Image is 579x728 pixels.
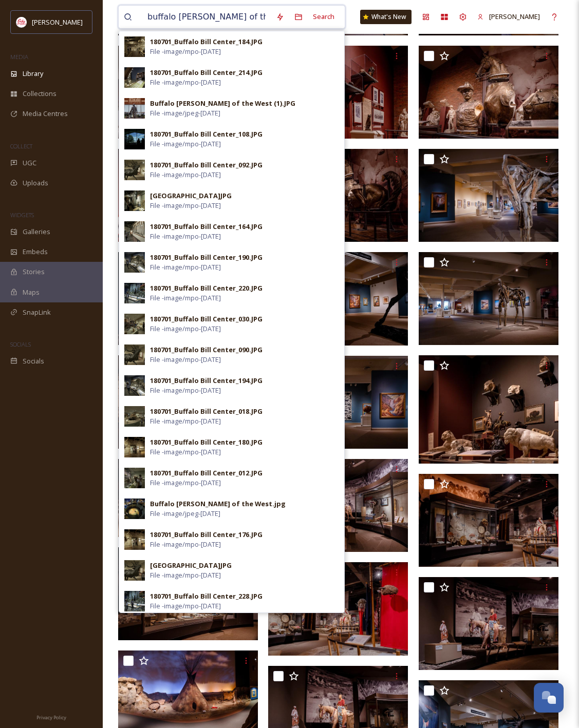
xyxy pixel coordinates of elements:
[150,253,263,262] div: 180701_Buffalo Bill Center_190.JPG
[124,437,145,457] img: 9G09ukj0ESYAAAAAAAAYfQ180701_Buffalo%2520Bill%2520Center_180.JPG
[23,109,68,119] span: Media Centres
[150,191,232,201] div: [GEOGRAPHIC_DATA]JPG
[472,7,545,27] a: [PERSON_NAME]
[150,170,221,180] span: File - image/mpo - [DATE]
[124,468,145,488] img: 9G09ukj0ESYAAAAAAAAYKA180701_Buffalo%2520Bill%2520Center_012.JPG
[23,69,43,79] span: Library
[118,547,258,640] img: ext_1736541980.833779_christian.miklos@verbinteractive.com-BBCW-Plains Indian-39.jpg
[124,160,145,180] img: 9G09ukj0ESYAAAAAAAAYUQ180701_Buffalo%2520Bill%2520Center_092.JPG
[150,232,221,241] span: File - image/mpo - [DATE]
[150,324,221,334] span: File - image/mpo - [DATE]
[308,7,340,27] div: Search
[419,149,558,242] img: ext_1736542086.552228_christian.miklos@verbinteractive.com-BBCW-Whitney Art-05.jpg
[150,222,263,232] div: 180701_Buffalo Bill Center_164.JPG
[150,68,263,78] div: 180701_Buffalo Bill Center_214.JPG
[150,78,221,87] span: File - image/mpo - [DATE]
[419,577,558,670] img: ext_1736541956.000605_christian.miklos@verbinteractive.com-BBCW-Plains Indian-37-V2.jpg
[150,345,263,355] div: 180701_Buffalo Bill Center_090.JPG
[23,288,40,297] span: Maps
[150,591,263,601] div: 180701_Buffalo Bill Center_228.JPG
[150,129,263,139] div: 180701_Buffalo Bill Center_108.JPG
[150,437,263,447] div: 180701_Buffalo Bill Center_180.JPG
[10,142,32,150] span: COLLECT
[23,158,36,168] span: UGC
[150,540,221,549] span: File - image/mpo - [DATE]
[419,355,558,463] img: ext_1736542021.672342_christian.miklos@verbinteractive.com-BBCW-Whitney Art-07-02.jpg
[150,262,221,272] span: File - image/mpo - [DATE]
[118,252,258,345] img: ext_1736542080.809548_christian.miklos@verbinteractive.com-BBCW-Whitney Art-06.jpg
[150,530,263,540] div: 180701_Buffalo Bill Center_176.JPG
[10,211,34,219] span: WIDGETS
[150,139,221,149] span: File - image/mpo - [DATE]
[124,529,145,550] img: 9G09ukj0ESYAAAAAAAAYew180701_Buffalo%2520Bill%2520Center_176.JPG
[124,283,145,303] img: 9G09ukj0ESYAAAAAAAAYkA180701_Buffalo%2520Bill%2520Center_220.JPG
[23,247,48,257] span: Embeds
[150,478,221,488] span: File - image/mpo - [DATE]
[124,406,145,427] img: 9G09ukj0ESYAAAAAAAAYMQ180701_Buffalo%2520Bill%2520Center_018.JPG
[150,570,221,580] span: File - image/mpo - [DATE]
[419,252,558,345] img: ext_1736542064.05671_christian.miklos@verbinteractive.com-BBCW-Whitney Art-04.jpg
[150,499,286,509] div: Buffalo [PERSON_NAME] of the West.jpg
[124,252,145,273] img: 9G09ukj0ESYAAAAAAAAYgg180701_Buffalo%2520Bill%2520Center_190.JPG
[118,149,258,242] img: ext_1736542100.88547_christian.miklos@verbinteractive.com-BBCW-Whitney Art-11.jpg
[150,447,221,457] span: File - image/mpo - [DATE]
[124,591,145,611] img: 9G09ukj0ESYAAAAAAAAYlA180701_Buffalo%2520Bill%2520Center_228.JPG
[489,12,540,21] span: [PERSON_NAME]
[10,340,31,348] span: SOCIALS
[534,683,564,713] button: Open Chat
[124,221,145,242] img: 9G09ukj0ESYAAAAAAAAYdQ180701_Buffalo%2520Bill%2520Center_164.JPG
[150,108,220,118] span: File - image/jpeg - [DATE]
[150,468,263,478] div: 180701_Buffalo Bill Center_012.JPG
[150,416,221,426] span: File - image/mpo - [DATE]
[118,459,258,537] img: ext_1736541990.67944_christian.miklos@verbinteractive.com-BBCW-Plains Indian-43.jpg
[23,178,48,188] span: Uploads
[150,376,263,386] div: 180701_Buffalo Bill Center_194.JPG
[124,560,145,581] img: 9G09ukj0ESYAAAAAAAAYTg180701_Buffalo%2520Bill%2520Center_086.JPG
[23,89,57,99] span: Collections
[419,473,558,566] img: ext_1736541980.951986_christian.miklos@verbinteractive.com-BBCW-Plains Indian-35.jpg
[150,283,263,293] div: 180701_Buffalo Bill Center_220.JPG
[23,308,51,317] span: SnapLink
[124,314,145,334] img: 9G09ukj0ESYAAAAAAAAYMw180701_Buffalo%2520Bill%2520Center_030.JPG
[124,499,145,519] img: 9G09ukj0ESYAAAAAAAAXjwBuffalo%2520Bill%2520Center%2520of%2520the%2520West.jpg
[150,201,221,210] span: File - image/mpo - [DATE]
[142,6,271,28] input: Search your library
[150,37,263,47] div: 180701_Buffalo Bill Center_184.JPG
[16,17,27,27] img: images%20(1).png
[118,355,258,448] img: ext_1736542037.480415_christian.miklos@verbinteractive.com-BBCW-Whitney Art-08-02.jpg
[23,356,44,366] span: Socials
[150,160,263,170] div: 180701_Buffalo Bill Center_092.JPG
[150,293,221,303] span: File - image/mpo - [DATE]
[150,509,220,519] span: File - image/jpeg - [DATE]
[150,561,232,570] div: [GEOGRAPHIC_DATA]JPG
[150,601,221,611] span: File - image/mpo - [DATE]
[150,355,221,365] span: File - image/mpo - [DATE]
[124,375,145,396] img: 9G09ukj0ESYAAAAAAAAYhw180701_Buffalo%2520Bill%2520Center_194.JPG
[36,711,66,723] a: Privacy Policy
[36,714,66,721] span: Privacy Policy
[124,98,145,119] img: 9G09ukj0ESYAAAAAAACfNQBuffalo%2520Bill%2520Center%2520of%2520the%2520West%2520%25281%2529.JPG
[124,67,145,88] img: 9G09ukj0ESYAAAAAAAAYjg180701_Buffalo%2520Bill%2520Center_214.JPG
[10,53,28,61] span: MEDIA
[360,10,412,24] a: What's New
[150,407,263,416] div: 180701_Buffalo Bill Center_018.JPG
[118,45,258,138] img: ext_1736542155.442964_christian.miklos@verbinteractive.com-BBCW-Whitney Art-14-02.jpg
[23,267,45,277] span: Stories
[419,45,558,138] img: ext_1736542101.70692_christian.miklos@verbinteractive.com-BBCW-Whitney Art-09.jpg
[124,344,145,365] img: 9G09ukj0ESYAAAAAAAAYUA180701_Buffalo%2520Bill%2520Center_090.JPG
[124,36,145,57] img: 9G09ukj0ESYAAAAAAAAYfw180701_Buffalo%2520Bill%2520Center_184.JPG
[150,314,263,324] div: 180701_Buffalo Bill Center_030.JPG
[23,227,50,237] span: Galleries
[150,99,295,108] div: Buffalo [PERSON_NAME] of the West (1).JPG
[124,129,145,149] img: 9G09ukj0ESYAAAAAAAAYWQ180701_Buffalo%2520Bill%2520Center_108.JPG
[150,386,221,395] span: File - image/mpo - [DATE]
[32,17,83,27] span: [PERSON_NAME]
[124,190,145,211] img: 9G09ukj0ESYAAAAAAAAYSQ180701_Buffalo%2520Bill%2520Center_076.JPG
[150,47,221,56] span: File - image/mpo - [DATE]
